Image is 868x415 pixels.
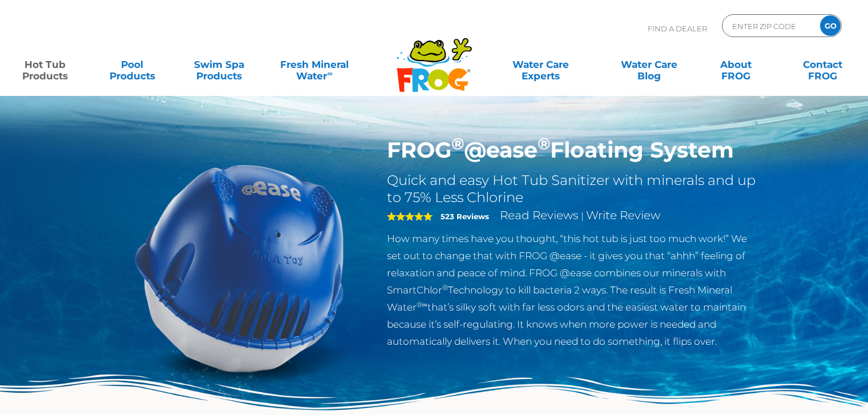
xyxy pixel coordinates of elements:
[185,53,253,76] a: Swim SpaProducts
[648,14,707,43] p: Find A Dealer
[500,208,579,222] a: Read Reviews
[11,53,79,76] a: Hot TubProducts
[417,300,427,309] sup: ®∞
[789,53,857,76] a: ContactFROG
[387,212,433,221] span: 5
[327,69,332,78] sup: ∞
[390,23,478,92] img: Frog Products Logo
[702,53,769,76] a: AboutFROG
[98,53,165,76] a: PoolProducts
[387,172,760,206] h2: Quick and easy Hot Tub Sanitizer with minerals and up to 75% Less Chlorine
[441,212,489,221] strong: 523 Reviews
[581,211,584,221] span: |
[442,283,448,292] sup: ®
[387,230,760,350] p: How many times have you thought, “this hot tub is just too much work!” We set out to change that ...
[272,53,357,76] a: Fresh MineralWater∞
[586,208,660,222] a: Write Review
[109,137,370,398] img: hot-tub-product-atease-system.png
[538,134,550,154] sup: ®
[387,137,760,163] h1: FROG @ease Floating System
[615,53,683,76] a: Water CareBlog
[820,15,841,36] input: GO
[486,53,596,76] a: Water CareExperts
[451,134,464,154] sup: ®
